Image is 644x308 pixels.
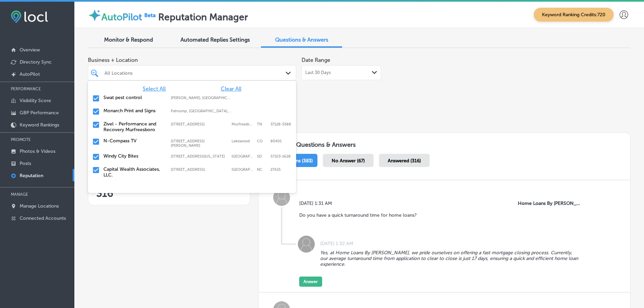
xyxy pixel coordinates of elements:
[171,109,231,113] label: Pahrump, NV, USA | Whitney, NV, USA | Mesquite, NV, USA | Paradise, NV, USA | Henderson, NV, USA ...
[104,70,286,76] div: All Locations
[270,154,291,159] label: 57103-1628
[232,122,254,126] label: Murfreesboro
[270,167,281,172] label: 27615
[20,173,43,179] p: Reputation
[142,11,158,19] img: Beta
[232,167,254,172] label: Raleigh
[20,110,59,116] p: GBP Performance
[232,139,254,148] label: Lakewood
[388,158,421,164] span: Answered (316)
[103,108,164,114] label: Monarch Print and Signs
[20,47,40,53] p: Overview
[101,11,142,23] label: AutoPilot
[299,200,422,206] label: [DATE] 1:31 AM
[518,200,582,206] p: Home Loans By Cherie
[104,37,153,43] span: Monitor & Respond
[302,57,330,63] label: Date Range
[320,250,580,267] p: Yes, at Home Loans By [PERSON_NAME], we pride ourselves on offering a fast mortgage closing proce...
[171,154,228,159] label: 114 N Indiana Ave
[20,59,52,65] p: Directory Sync
[20,71,40,77] p: AutoPilot
[158,11,248,23] label: Reputation Manager
[257,139,267,148] label: CO
[320,241,353,246] label: [DATE] 1:32 AM
[270,122,291,126] label: 37128-5588
[257,122,267,126] label: TN
[171,122,228,126] label: 1144 Fortress Blvd Suite E
[171,167,228,172] label: 8319 Six Forks Rd ste 105;
[171,96,231,100] label: Gilliam, LA, USA | Hosston, LA, USA | Eastwood, LA, USA | Blanchard, LA, USA | Shreveport, LA, US...
[275,37,328,43] span: Questions & Answers
[181,37,250,43] span: Automated Replies Settings
[299,277,322,287] button: Answer
[221,86,241,92] span: Clear All
[171,139,228,148] label: 1546 Cole Blvd Bldg 5, Suite 100
[232,154,254,159] label: Sioux Falls
[332,158,365,164] span: No Answer (67)
[103,121,164,133] label: Zivel - Performance and Recovery Murfreesboro
[20,98,51,103] p: Visibility Score
[96,187,242,199] h2: 316
[20,122,59,128] p: Keyword Rankings
[20,215,66,221] p: Connected Accounts
[20,161,31,166] p: Posts
[143,86,166,92] span: Select All
[259,133,630,151] h1: Customer Questions & Answers
[20,148,55,154] p: Photos & Videos
[534,8,614,22] span: Keyword Ranking Credits: 720
[88,57,296,63] span: Business + Location
[88,8,101,22] img: autopilot-icon
[103,95,164,100] label: Swat pest control
[103,153,164,159] label: Windy City Bites
[305,70,331,75] span: Last 30 Days
[257,167,267,172] label: NC
[299,212,417,218] p: Do you have a quick turnaround time for home loans?
[11,10,48,23] img: fda3e92497d09a02dc62c9cd864e3231.png
[270,139,282,148] label: 80401
[103,138,164,144] label: N-Compass TV
[257,154,267,159] label: SD
[20,203,59,209] p: Manage Locations
[103,166,164,178] label: Capital Wealth Associates, LLC.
